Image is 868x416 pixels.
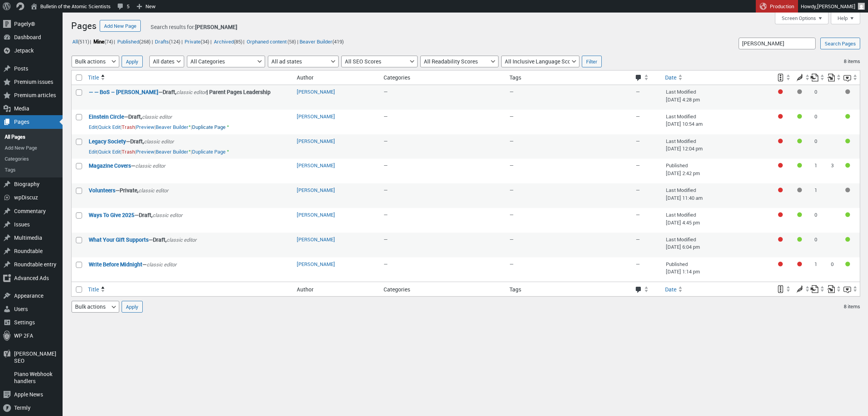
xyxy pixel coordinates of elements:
[797,212,802,217] div: Good
[636,137,640,145] span: —
[213,37,243,46] a: Archived(85)
[778,212,783,217] div: Focus keyphrase not set
[791,282,810,296] a: Readability score
[797,163,802,168] div: Good
[820,38,860,49] input: Search Pages
[845,188,850,192] div: Not available
[85,282,293,297] a: Title
[811,71,825,85] a: Outgoing internal links
[104,38,113,45] span: (74)
[665,74,676,81] span: Date
[100,20,141,32] a: Add New Page
[122,148,136,155] span: |
[156,148,192,155] span: |
[384,162,388,169] span: —
[98,148,120,155] button: Quick edit “Legacy Society” inline
[192,123,226,131] a: Duplicate Page
[71,36,345,47] ul: |
[662,134,772,159] td: Last Modified [DATE] 12:04 pm
[845,139,850,143] div: Good
[632,71,662,85] a: Comments Sort ascending.
[632,282,662,297] a: Comments Sort ascending.
[71,16,97,33] h1: Pages
[89,211,289,219] strong: —
[246,37,287,46] a: Orphaned content
[817,3,855,10] span: [PERSON_NAME]
[98,123,122,130] span: |
[778,237,783,242] div: Focus keyphrase not set
[778,163,783,168] div: Focus keyphrase not set
[843,282,858,296] a: Inclusive language score
[201,38,209,45] span: (34)
[791,71,810,85] a: Readability score
[163,88,176,96] span: Draft,
[89,148,98,155] span: |
[635,74,642,82] span: Comments
[297,162,335,169] a: [PERSON_NAME]
[662,85,772,110] td: Last Modified [DATE] 4:28 pm
[122,123,135,131] a: Move “Einstein Circle” to the Trash
[89,260,289,269] strong: —
[582,56,602,67] input: Filter
[89,88,289,96] strong: — | Parent Pages Leadership
[811,85,827,110] td: 0
[797,188,802,192] div: Not available
[188,121,191,131] span: •
[811,110,827,134] td: 0
[384,88,388,95] span: —
[509,211,514,218] span: —
[89,162,131,169] a: “Magazine Covers” (Edit)
[662,257,772,282] td: Published [DATE] 1:14 pm
[506,282,631,296] th: Tags
[665,286,676,293] span: Date
[156,123,191,131] a: Beaver Builder•
[167,236,197,243] span: classic editor
[662,71,772,85] a: Date Sort descending.
[844,58,860,65] span: 8 items
[827,282,841,296] a: Received internal links
[298,37,344,46] a: Beaver Builder(419)
[92,37,114,46] a: Mine(74)
[147,261,177,268] span: classic editor
[636,162,640,169] span: —
[778,139,783,143] div: Focus keyphrase not set
[662,159,772,183] td: Published [DATE] 2:42 pm
[662,208,772,233] td: Last Modified [DATE] 4:45 pm
[88,74,99,81] span: Title
[152,212,183,219] span: classic editor
[843,71,858,85] a: Inclusive language score
[169,38,180,45] span: (124)
[122,56,143,67] input: Apply
[775,13,829,24] button: Screen Options
[144,138,174,145] span: classic editor
[380,71,506,85] th: Categories
[142,113,172,120] span: classic editor
[89,162,289,170] strong: —
[136,148,154,156] a: Preview “Legacy Society”
[636,186,640,194] span: —
[141,23,237,31] span: Search results for:
[831,13,860,24] button: Help
[297,88,335,95] a: [PERSON_NAME]
[92,36,115,47] li: |
[89,137,126,145] a: “Legacy Society” (Edit)
[136,123,154,131] a: Preview “Einstein Circle”
[811,183,827,208] td: 1
[811,257,827,282] td: 1
[98,148,122,155] span: |
[778,114,783,119] div: Focus keyphrase not set
[797,262,802,266] div: Needs improvement
[89,123,98,130] span: |
[71,37,90,46] a: All(511)
[778,188,783,192] div: Focus keyphrase not set
[89,186,115,194] a: “Volunteers” (Edit)
[662,110,772,134] td: Last Modified [DATE] 10:54 am
[227,121,229,131] span: •
[71,36,91,47] li: |
[636,88,640,95] span: —
[811,233,827,257] td: 0
[89,123,97,131] a: Edit “Einstein Circle”
[195,23,237,31] strong: [PERSON_NAME]
[845,237,850,242] div: Good
[636,260,640,268] span: —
